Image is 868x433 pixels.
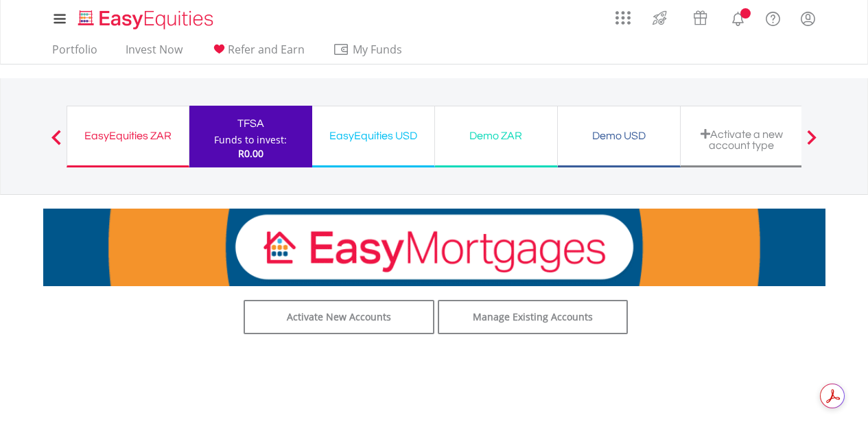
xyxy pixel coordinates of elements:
[615,10,631,25] img: grid-menu-icon.svg
[689,128,795,151] div: Activate a new account type
[755,3,790,31] a: FAQ's and Support
[680,3,720,29] a: Vouchers
[73,3,219,31] a: Home page
[120,43,188,64] a: Invest Now
[438,300,629,334] a: Manage Existing Accounts
[720,3,755,31] a: Notifications
[607,3,640,25] a: AppsGrid
[790,3,825,34] a: My Profile
[648,7,671,29] img: thrive-v2.svg
[205,43,310,64] a: Refer and Earn
[75,126,180,145] div: EasyEquities ZAR
[566,126,672,145] div: Demo USD
[214,133,287,147] div: Funds to invest:
[689,7,712,29] img: vouchers-v2.svg
[198,114,304,133] div: TFSA
[228,42,305,57] span: Refer and Earn
[238,147,263,160] span: R0.00
[443,126,549,145] div: Demo ZAR
[333,40,423,58] span: My Funds
[47,43,103,64] a: Portfolio
[320,126,426,145] div: EasyEquities USD
[244,300,434,334] a: Activate New Accounts
[75,8,219,31] img: EasyEquities_Logo.png
[43,209,825,286] img: EasyMortage Promotion Banner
